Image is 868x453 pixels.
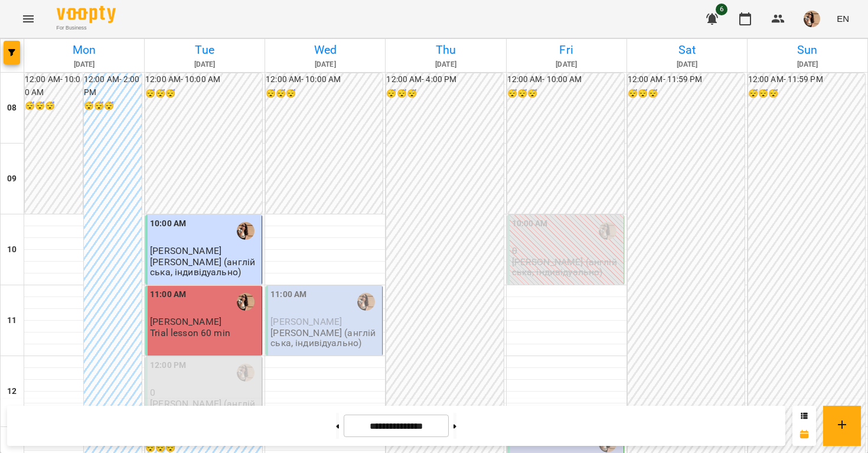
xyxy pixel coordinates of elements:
img: Малярська Христина Борисівна (а) [237,293,254,311]
h6: 😴😴😴 [84,100,142,113]
img: Малярська Христина Борисівна (а) [357,293,375,311]
span: [PERSON_NAME] [150,316,221,327]
p: [PERSON_NAME] (англійська, індивідуально) [512,257,621,278]
p: Trial lesson 60 min [150,328,230,338]
h6: [DATE] [387,59,504,70]
h6: 12:00 AM - 10:00 AM [266,73,383,86]
h6: 09 [7,172,17,185]
h6: [DATE] [749,59,866,70]
h6: [DATE] [629,59,745,70]
h6: 😴😴😴 [25,100,83,113]
label: 12:00 PM [150,359,186,372]
h6: 😴😴😴 [145,87,262,100]
h6: [DATE] [267,59,383,70]
h6: 12:00 AM - 4:00 PM [386,73,503,86]
h6: 12:00 AM - 11:59 PM [748,73,865,86]
label: 10:00 AM [150,217,186,230]
h6: 12:00 AM - 10:00 AM [145,73,262,86]
span: [PERSON_NAME] [150,245,221,256]
h6: 10 [7,243,17,256]
h6: Fri [508,41,625,59]
h6: Sun [749,41,866,59]
span: [PERSON_NAME] [270,316,342,327]
label: 11:00 AM [270,288,306,301]
h6: 😴😴😴 [266,87,383,100]
p: 0 [150,387,259,397]
h6: 11 [7,314,17,327]
img: Малярська Христина Борисівна (а) [237,222,254,240]
h6: [DATE] [508,59,625,70]
label: 10:00 AM [512,217,548,230]
img: Малярська Христина Борисівна (а) [599,222,616,240]
h6: 😴😴😴 [748,87,865,100]
h6: Mon [26,41,142,59]
img: Voopty Logo [57,6,116,23]
span: EN [837,12,849,25]
h6: 12:00 AM - 2:00 PM [84,73,142,99]
span: 6 [716,4,727,15]
p: [PERSON_NAME] (англійська, індивідуально) [150,257,259,278]
h6: Wed [267,41,383,59]
span: For Business [57,24,116,32]
img: da26dbd3cedc0bbfae66c9bd16ef366e.jpeg [804,11,820,27]
button: Menu [14,5,43,33]
h6: 😴😴😴 [628,87,745,100]
button: EN [832,8,854,30]
h6: 😴😴😴 [386,87,503,100]
h6: 12:00 AM - 10:00 AM [25,73,83,99]
h6: 😴😴😴 [507,87,624,100]
h6: Tue [146,41,263,59]
h6: 08 [7,102,17,115]
img: Малярська Христина Борисівна (а) [237,364,254,382]
h6: [DATE] [26,59,142,70]
h6: [DATE] [146,59,263,70]
h6: Sat [629,41,745,59]
h6: 12:00 AM - 11:59 PM [628,73,745,86]
label: 11:00 AM [150,288,186,301]
h6: 12 [7,385,17,398]
h6: Thu [387,41,504,59]
p: [PERSON_NAME] (англійська, індивідуально) [270,328,380,348]
h6: 12:00 AM - 10:00 AM [507,73,624,86]
p: 0 [512,246,621,256]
